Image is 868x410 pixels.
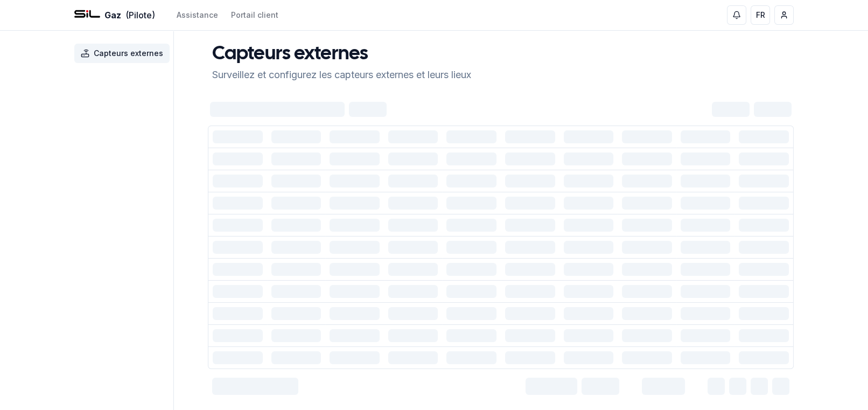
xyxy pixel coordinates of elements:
p: Surveillez et configurez les capteurs externes et leurs lieux [212,67,471,82]
button: FR [751,5,770,25]
span: Capteurs externes [94,48,163,59]
a: Portail client [231,10,278,20]
a: Gaz(Pilote) [74,9,155,22]
a: Assistance [177,10,218,20]
span: FR [756,10,765,20]
h1: Capteurs externes [212,44,471,65]
a: Capteurs externes [74,44,174,63]
span: Gaz [104,9,121,22]
span: (Pilote) [125,9,155,22]
img: SIL - Gaz Logo [74,2,100,28]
